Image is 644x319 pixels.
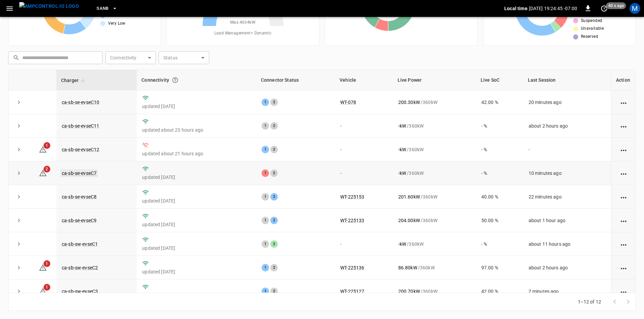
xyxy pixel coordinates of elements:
td: - [335,114,393,138]
a: ca-sb-sw-evseC3 [62,289,98,294]
td: 97.00 % [476,256,523,280]
p: [DATE] 19:24:45 -07:00 [529,5,577,12]
span: Reserved [581,33,598,40]
td: - % [476,138,523,161]
div: action cell options [619,264,628,271]
td: - [335,232,393,256]
div: / 360 kW [398,264,471,271]
div: / 360 kW [398,99,471,106]
div: 2 [270,288,278,295]
p: updated [DATE] [142,292,251,299]
div: / 360 kW [398,146,471,153]
div: 1 [262,169,269,177]
div: 1 [262,146,269,153]
span: 1 [44,142,50,149]
td: about 11 hours ago [523,232,611,256]
div: / 360 kW [398,123,471,129]
a: 1 [39,265,47,270]
th: Live Power [393,70,476,90]
div: 1 [262,122,269,130]
a: WT-225127 [340,289,364,294]
div: action cell options [619,99,628,106]
td: - % [476,161,523,185]
span: 2 [44,166,50,172]
p: 200.30 kW [398,99,420,106]
a: 2 [39,170,47,176]
div: Connectivity [141,74,251,86]
div: 2 [270,169,278,177]
div: profile-icon [629,3,640,14]
button: expand row [14,263,24,273]
span: Unavailable [581,25,604,32]
p: - kW [398,241,406,247]
td: about 2 hours ago [523,256,611,280]
div: action cell options [619,193,628,200]
a: ca-sb-sw-evseC2 [62,265,98,270]
span: Max. 4634 kW [230,19,256,26]
div: action cell options [619,170,628,177]
td: 42.00 % [476,280,523,303]
td: 10 minutes ago [523,161,611,185]
p: updated about 23 hours ago [142,127,251,133]
button: expand row [14,215,24,225]
td: 40.00 % [476,185,523,209]
button: expand row [14,192,24,202]
td: 22 minutes ago [523,185,611,209]
div: 1 [262,217,269,224]
span: SanB [97,5,109,12]
a: ca-sb-se-evseC7 [60,169,98,177]
p: - kW [398,170,406,177]
a: 1 [39,147,47,152]
p: - kW [398,123,406,129]
div: 1 [262,193,269,201]
td: about 2 hours ago [523,114,611,138]
a: 1 [39,288,47,294]
th: Vehicle [335,70,393,90]
div: 1 [262,99,269,106]
th: Connector Status [256,70,335,90]
p: 1–12 of 12 [578,298,601,305]
button: expand row [14,121,24,131]
th: Action [611,70,636,90]
td: - [523,138,611,161]
div: action cell options [619,241,628,247]
div: 2 [270,99,278,106]
p: updated [DATE] [142,268,251,275]
button: expand row [14,286,24,296]
button: set refresh interval [599,3,610,14]
div: 1 [262,240,269,248]
a: WT-225136 [340,265,364,270]
p: updated [DATE] [142,103,251,110]
span: 40 s ago [606,2,626,9]
div: 1 [262,264,269,271]
td: 50.00 % [476,209,523,232]
div: 2 [270,217,278,224]
div: / 360 kW [398,217,471,224]
p: 201.60 kW [398,193,420,200]
p: updated [DATE] [142,197,251,204]
a: ca-sb-se-evseC9 [62,218,97,223]
div: action cell options [619,123,628,129]
div: / 360 kW [398,241,471,247]
div: / 360 kW [398,288,471,295]
p: Local time [504,5,528,12]
p: updated [DATE] [142,245,251,251]
button: Connection between the charger and our software. [169,74,181,86]
a: ca-sb-se-evseC11 [62,123,99,129]
a: WT-225153 [340,194,364,200]
a: ca-sb-sw-evseC1 [62,241,98,247]
span: Very Low [108,20,126,27]
p: updated about 21 hours ago [142,150,251,157]
div: 2 [270,122,278,130]
td: - % [476,232,523,256]
a: WT-225133 [340,218,364,223]
div: action cell options [619,146,628,153]
span: Charger [61,76,87,84]
div: action cell options [619,217,628,224]
a: ca-sb-se-evseC12 [62,147,99,152]
p: updated [DATE] [142,221,251,228]
button: expand row [14,239,24,249]
div: / 360 kW [398,193,471,200]
p: 204.00 kW [398,217,420,224]
div: 2 [270,193,278,201]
